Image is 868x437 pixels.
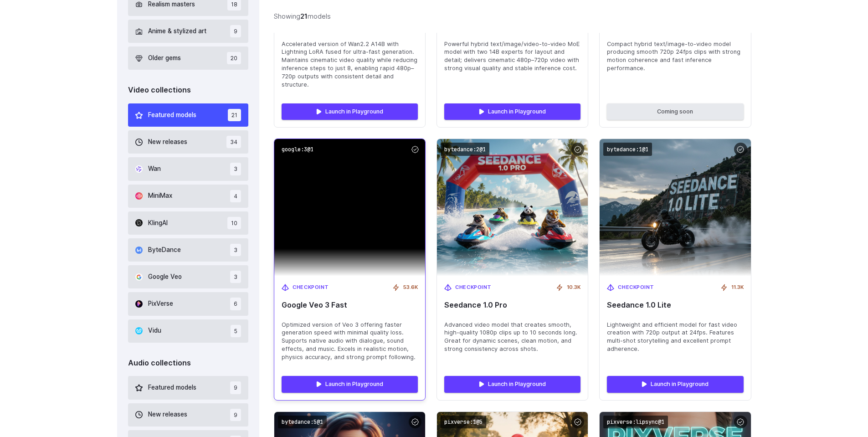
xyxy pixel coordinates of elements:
span: Google Veo 3 Fast [282,301,418,309]
span: MiniMax [148,191,172,201]
button: KlingAI 10 [128,211,249,235]
code: bytedance:5@1 [278,416,327,429]
a: Launch in Playground [607,376,743,392]
span: KlingAI [148,218,168,228]
span: 5 [231,325,241,337]
span: 3 [230,271,241,283]
button: Wan 3 [128,157,249,180]
span: Anime & stylized art [148,26,206,36]
span: Optimized version of Veo 3 offering faster generation speed with minimal quality loss. Supports n... [282,321,418,362]
span: 34 [226,136,241,148]
span: New releases [148,410,187,420]
code: bytedance:2@1 [441,143,489,156]
code: google:3@1 [278,143,317,156]
div: Video collections [128,84,249,96]
button: MiniMax 4 [128,185,249,208]
button: New releases 34 [128,130,249,154]
button: Coming soon [607,103,743,120]
span: 10.3K [567,283,580,292]
button: Featured models 21 [128,103,249,127]
span: 9 [230,409,241,421]
span: 9 [230,25,241,37]
span: 53.6K [403,283,418,292]
span: 3 [230,163,241,175]
span: Featured models [148,383,196,393]
span: PixVerse [148,299,173,309]
span: Featured models [148,110,196,120]
span: ByteDance [148,245,181,255]
button: Featured models 9 [128,376,249,399]
div: Showing models [274,11,331,21]
button: Google Veo 3 [128,265,249,288]
span: 20 [227,52,241,64]
img: Seedance 1.0 Lite [600,139,750,276]
span: Checkpoint [293,283,329,292]
span: 9 [230,381,241,394]
span: Wan [148,164,161,174]
button: Older gems 20 [128,46,249,70]
span: 11.3K [731,283,744,292]
strong: 21 [300,12,308,20]
span: Seedance 1.0 Pro [444,301,580,309]
button: ByteDance 3 [128,238,249,262]
span: Google Veo [148,272,182,282]
span: Compact hybrid text/image-to-video model producing smooth 720p 24fps clips with strong motion coh... [607,40,743,73]
span: New releases [148,137,187,147]
button: Vidu 5 [128,319,249,343]
span: Advanced video model that creates smooth, high-quality 1080p clips up to 10 seconds long. Great f... [444,321,580,354]
a: Launch in Playground [444,103,580,120]
a: Launch in Playground [282,103,418,120]
img: Seedance 1.0 Pro [437,139,588,276]
span: Checkpoint [618,283,654,292]
code: bytedance:1@1 [603,143,652,156]
span: Accelerated version of Wan2.2 A14B with Lightning LoRA fused for ultra-fast generation. Maintains... [282,40,418,89]
div: Audio collections [128,357,249,369]
span: Checkpoint [455,283,492,292]
a: Launch in Playground [444,376,580,392]
span: 6 [230,298,241,310]
span: Vidu [148,326,161,336]
span: 3 [230,244,241,256]
span: 4 [230,190,241,202]
span: Older gems [148,53,181,63]
button: Anime & stylized art 9 [128,20,249,43]
span: 21 [228,109,241,121]
span: Powerful hybrid text/image/video-to-video MoE model with two 14B experts for layout and detail; d... [444,40,580,73]
code: pixverse:lipsync@1 [603,416,668,429]
button: New releases 9 [128,403,249,427]
button: PixVerse 6 [128,292,249,315]
a: Launch in Playground [282,376,418,392]
span: Lightweight and efficient model for fast video creation with 720p output at 24fps. Features multi... [607,321,743,354]
code: pixverse:1@5 [441,416,486,429]
span: 10 [227,217,241,229]
span: Seedance 1.0 Lite [607,301,743,309]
